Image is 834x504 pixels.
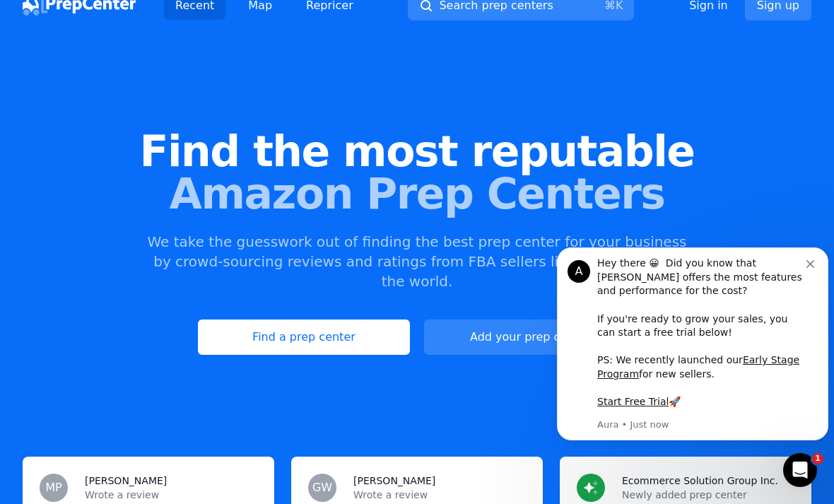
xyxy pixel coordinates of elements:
span: 1 [812,453,823,464]
a: Find a prep center [198,320,410,355]
iframe: Intercom notifications message [551,240,834,449]
iframe: Intercom live chat [783,453,817,487]
p: Wrote a review [353,488,526,502]
p: Newly added prep center [622,488,794,502]
p: Wrote a review [85,488,257,502]
span: GW [312,482,332,493]
a: Add your prep center [424,320,636,355]
h3: Ecommerce Solution Group Inc. [622,474,778,488]
span: Find the most reputable [23,130,811,172]
h3: [PERSON_NAME] [353,474,435,488]
p: We take the guesswork out of finding the best prep center for your business by crowd-sourcing rev... [146,232,688,291]
span: MP [45,482,61,493]
span: Amazon Prep Centers [23,172,811,215]
h3: [PERSON_NAME] [85,474,167,488]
